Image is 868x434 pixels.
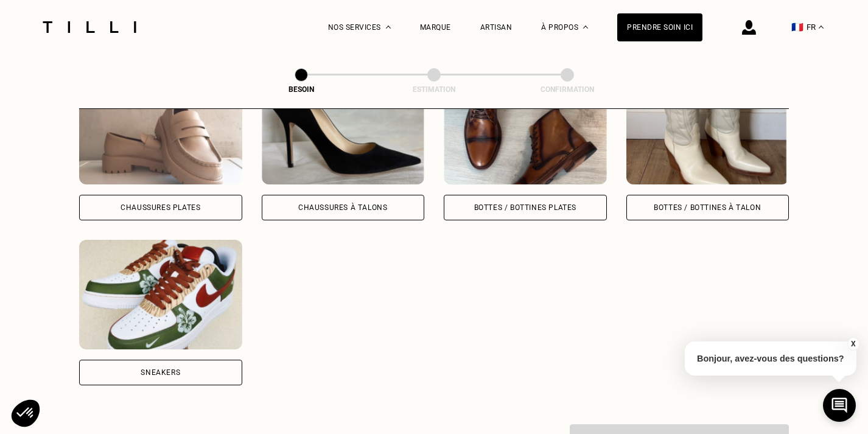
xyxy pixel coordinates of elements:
div: Sneakers [141,369,180,376]
span: 🇫🇷 [791,21,803,33]
img: icône connexion [742,20,756,35]
img: Logo du service de couturière Tilli [38,21,141,33]
div: Confirmation [506,85,628,94]
img: Tilli retouche votre Chaussures à Talons [262,75,425,184]
a: Artisan [480,23,513,32]
div: Bottes / Bottines plates [474,204,576,211]
img: Tilli retouche votre Chaussures Plates [79,75,242,184]
div: Estimation [373,85,495,94]
div: Chaussures Plates [121,204,200,211]
div: Besoin [240,85,362,94]
button: X [847,337,859,351]
div: Chaussures à Talons [298,204,387,211]
a: Marque [420,23,451,32]
img: Menu déroulant [386,26,391,29]
img: menu déroulant [819,26,824,29]
p: Bonjour, avez-vous des questions? [685,341,856,376]
img: Menu déroulant à propos [583,26,588,29]
img: Tilli retouche votre Bottes / Bottines plates [444,75,607,184]
a: Prendre soin ici [617,13,702,41]
img: Tilli retouche votre Sneakers [79,240,242,349]
img: Tilli retouche votre Bottes / Bottines à talon [626,75,789,184]
div: Bottes / Bottines à talon [654,204,761,211]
